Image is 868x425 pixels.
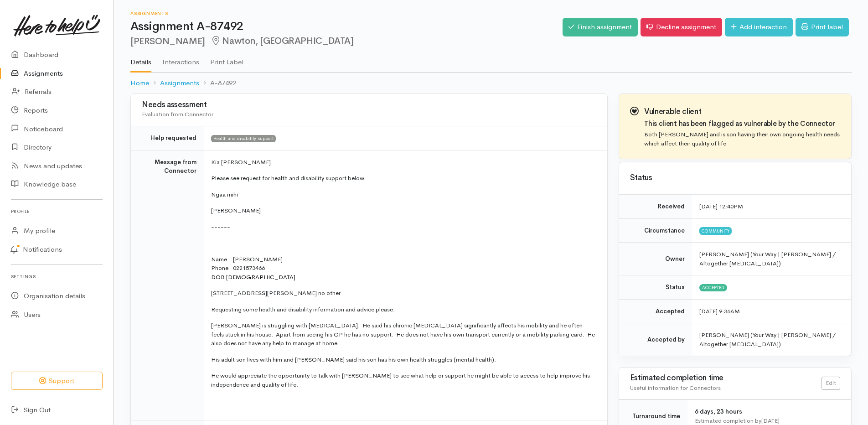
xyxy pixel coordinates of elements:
[761,417,780,425] time: [DATE]
[692,323,851,356] td: [PERSON_NAME] (Your Way | [PERSON_NAME] / Altogether [MEDICAL_DATA])
[211,321,595,347] span: [PERSON_NAME] is struggling with [MEDICAL_DATA]. He said his chronic [MEDICAL_DATA] significantly...
[211,206,596,215] p: [PERSON_NAME]
[699,202,743,210] time: [DATE] 12:40PM
[619,299,692,323] td: Accepted
[699,227,732,234] span: Community
[160,78,199,88] a: Assignments
[130,36,563,47] h2: [PERSON_NAME]
[619,275,692,300] td: Status
[130,73,852,94] nav: breadcrumb
[699,250,836,267] span: [PERSON_NAME] (Your Way | [PERSON_NAME] / Altogether [MEDICAL_DATA])
[131,126,204,150] td: Help requested
[131,150,204,420] td: Message from Connector
[796,18,849,36] a: Print label
[211,174,596,183] p: Please see request for health and disability support below.
[695,408,742,415] span: 6 days, 23 hours
[699,284,727,291] span: Accepted
[644,120,840,128] h4: This client has been flagged as vulnerable by the Connector
[130,78,149,88] a: Home
[210,46,243,72] a: Print Label
[211,306,395,313] span: Requesting some health and disability information and advice please.
[211,135,276,142] span: Health and disability support
[130,20,563,33] h1: Assignment A-87492
[563,18,638,36] a: Finish assignment
[211,371,596,389] p: He would appreciate the opportunity to talk with [PERSON_NAME] to see what help or support he mig...
[644,130,840,148] p: Both [PERSON_NAME] and is son having their own ongoing health needs which affect their quality of...
[11,372,103,390] button: Support
[142,101,596,109] h3: Needs assessment
[644,108,840,116] h3: Vulnerable client
[162,46,199,72] a: Interactions
[211,223,596,232] p: ------
[619,218,692,243] td: Circumstance
[11,205,103,218] h6: Profile
[619,195,692,219] td: Received
[142,110,213,118] span: Evaluation from Connector
[211,356,496,363] span: His adult son lives with him and [PERSON_NAME] said his son has his own health struggles (mental ...
[630,384,721,392] span: Useful information for Connectors
[130,46,151,73] a: Details
[725,18,793,36] a: Add interaction
[211,255,596,282] p: Name [PERSON_NAME] Phone 0221573466
[821,377,840,390] a: Edit
[699,307,740,315] time: [DATE] 9:36AM
[211,158,596,167] p: Kia [PERSON_NAME]
[130,11,563,16] h6: Assignments
[199,78,236,88] li: A-87492
[11,270,103,283] h6: Settings
[211,273,295,281] font: DOB [DEMOGRAPHIC_DATA]
[641,18,722,36] a: Decline assignment
[619,243,692,275] td: Owner
[630,174,840,182] h3: Status
[211,190,596,199] p: Ngaa mihi
[630,374,821,383] h3: Estimated completion time
[619,323,692,356] td: Accepted by
[211,289,341,297] span: [STREET_ADDRESS][PERSON_NAME] no other
[211,35,354,47] span: Nawton, [GEOGRAPHIC_DATA]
